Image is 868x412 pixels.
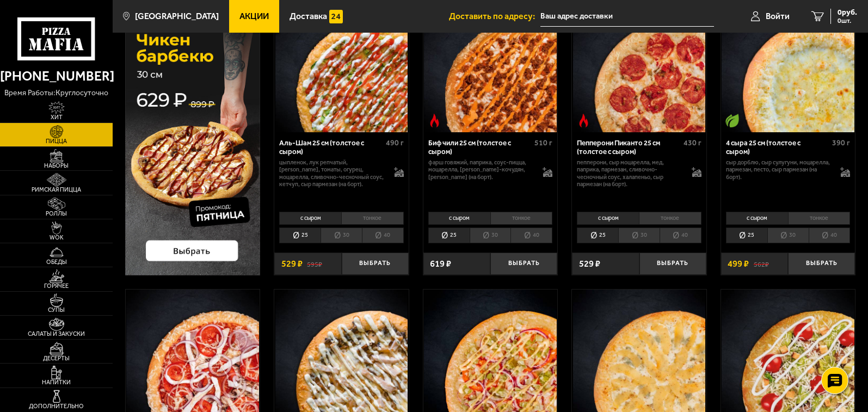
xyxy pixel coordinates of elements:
[725,114,739,127] img: Вегетарианское блюдо
[788,212,851,225] li: тонкое
[430,259,451,268] span: 619 ₽
[754,259,769,268] s: 562 ₽
[726,227,767,243] li: 25
[281,259,303,268] span: 529 ₽
[728,259,749,268] span: 499 ₽
[577,212,639,225] li: с сыром
[490,212,553,225] li: тонкое
[660,227,701,243] li: 40
[726,159,832,181] p: сыр дорблю, сыр сулугуни, моцарелла, пармезан, песто, сыр пармезан (на борт).
[766,12,790,21] span: Войти
[809,227,851,243] li: 40
[788,253,855,275] button: Выбрать
[577,114,590,127] img: Острое блюдо
[726,139,829,156] div: 4 сыра 25 см (толстое с сыром)
[329,10,343,23] img: 15daf4d41897b9f0e9f617042186c801.svg
[579,259,600,268] span: 529 ₽
[386,138,404,147] span: 490 г
[540,7,714,27] input: Ваш адрес доставки
[577,227,618,243] li: 25
[279,139,383,156] div: Аль-Шам 25 см (толстое с сыром)
[618,227,660,243] li: 30
[428,159,534,181] p: фарш говяжий, паприка, соус-пицца, моцарелла, [PERSON_NAME]-кочудян, [PERSON_NAME] (на борт).
[428,212,490,225] li: с сыром
[321,227,362,243] li: 30
[428,227,470,243] li: 25
[490,253,557,275] button: Выбрать
[342,253,409,275] button: Выбрать
[510,227,552,243] li: 40
[449,12,540,21] span: Доставить по адресу:
[577,139,680,156] div: Пепперони Пиканто 25 см (толстое с сыром)
[135,12,219,21] span: [GEOGRAPHIC_DATA]
[470,227,511,243] li: 30
[290,12,327,21] span: Доставка
[534,138,552,147] span: 510 г
[362,227,404,243] li: 40
[838,9,857,16] span: 0 руб.
[838,17,857,24] span: 0 шт.
[428,114,441,127] img: Острое блюдо
[341,212,404,225] li: тонкое
[832,138,850,147] span: 390 г
[684,138,701,147] span: 430 г
[428,139,532,156] div: Биф чили 25 см (толстое с сыром)
[279,212,341,225] li: с сыром
[639,253,706,275] button: Выбрать
[239,12,269,21] span: Акции
[279,159,385,188] p: цыпленок, лук репчатый, [PERSON_NAME], томаты, огурец, моцарелла, сливочно-чесночный соус, кетчуп...
[726,212,788,225] li: с сыром
[639,212,701,225] li: тонкое
[767,227,809,243] li: 30
[307,259,322,268] s: 595 ₽
[279,227,321,243] li: 25
[577,159,682,188] p: пепперони, сыр Моцарелла, мед, паприка, пармезан, сливочно-чесночный соус, халапеньо, сыр пармеза...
